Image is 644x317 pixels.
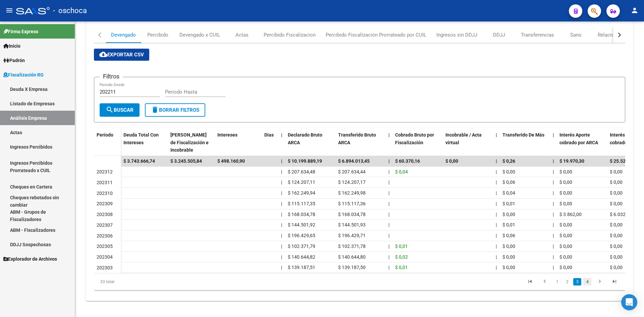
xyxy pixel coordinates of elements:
[94,49,149,61] button: Exportar CSV
[610,254,623,260] span: $ 0,00
[502,201,515,206] span: $ 0,01
[496,190,497,196] span: |
[496,233,497,238] span: |
[99,50,107,58] mat-icon: cloud_download
[338,158,370,164] span: $ 6.894.013,45
[281,132,282,138] span: |
[281,222,282,227] span: |
[553,265,554,270] span: |
[502,265,515,270] span: $ 0,00
[97,222,113,228] span: 202307
[392,128,443,157] datatable-header-cell: Cobrado Bruto por Fiscalización
[281,201,282,206] span: |
[559,244,572,249] span: $ 0,00
[217,132,237,138] span: Intereses
[621,294,637,310] div: Open Intercom Messenger
[553,179,554,185] span: |
[388,233,389,238] span: |
[631,6,639,14] mat-icon: person
[559,158,584,164] span: $ 19.970,30
[388,212,389,217] span: |
[278,128,285,157] datatable-header-cell: |
[559,179,572,185] span: $ 0,00
[106,107,133,113] span: Buscar
[97,212,113,217] span: 202308
[395,158,420,164] span: $ 60.370,16
[388,222,389,227] span: |
[608,278,621,285] a: go to last page
[338,233,366,238] span: $ 196.429,71
[493,128,500,157] datatable-header-cell: |
[502,254,515,260] span: $ 0,00
[553,244,554,249] span: |
[3,28,38,35] span: Firma Express
[338,169,366,174] span: $ 207.634,44
[97,244,113,249] span: 202305
[563,278,571,285] a: 2
[281,265,282,270] span: |
[215,128,262,157] datatable-header-cell: Intereses
[281,254,282,260] span: |
[436,31,477,39] div: Ingresos sin DDJJ
[281,212,282,217] span: |
[262,128,278,157] datatable-header-cell: Dias
[97,254,113,260] span: 202304
[559,212,582,217] span: $ 3.862,00
[335,128,386,157] datatable-header-cell: Transferido Bruto ARCA
[264,132,274,138] span: Dias
[496,158,497,164] span: |
[338,190,366,196] span: $ 162.249,98
[288,265,315,270] span: $ 139.187,51
[288,169,315,174] span: $ 207.634,48
[502,233,515,238] span: $ 0,06
[496,179,497,185] span: |
[559,201,572,206] span: $ 0,00
[123,132,159,145] span: Deuda Total Con Intereses
[264,31,316,39] div: Percibido Fiscalizacion
[94,273,199,290] div: 33 total
[572,276,582,287] li: page 3
[553,201,554,206] span: |
[388,179,389,185] span: |
[168,128,215,157] datatable-header-cell: Deuda Bruta Neto de Fiscalización e Incobrable
[97,169,113,174] span: 202312
[5,6,13,14] mat-icon: menu
[496,201,497,206] span: |
[610,179,623,185] span: $ 0,00
[53,3,87,18] span: - oschoca
[553,190,554,196] span: |
[496,132,497,138] span: |
[493,31,505,39] div: DDJJ
[388,158,390,164] span: |
[97,180,113,185] span: 202311
[610,158,635,164] span: $ 25.527,15
[388,254,389,260] span: |
[573,278,581,285] a: 3
[388,190,389,196] span: |
[443,128,493,157] datatable-header-cell: Incobrable / Acta virtual
[610,169,623,174] span: $ 0,00
[217,158,245,164] span: $ 498.160,90
[147,31,168,39] div: Percibido
[502,190,515,196] span: $ 0,04
[281,190,282,196] span: |
[553,278,561,285] a: 1
[288,190,315,196] span: $ 162.249,94
[502,212,515,217] span: $ 0,00
[94,128,121,156] datatable-header-cell: Período
[338,222,366,227] span: $ 144.501,93
[553,158,554,164] span: |
[3,57,25,64] span: Padrón
[3,42,20,50] span: Inicio
[610,201,623,206] span: $ 0,00
[562,276,572,287] li: page 2
[338,201,366,206] span: $ 115.117,36
[97,201,113,206] span: 202309
[388,132,390,138] span: |
[559,169,572,174] span: $ 0,00
[502,244,515,249] span: $ 0,00
[538,278,551,285] a: go to previous page
[395,254,408,260] span: $ 0,02
[553,222,554,227] span: |
[500,128,550,157] datatable-header-cell: Transferido De Más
